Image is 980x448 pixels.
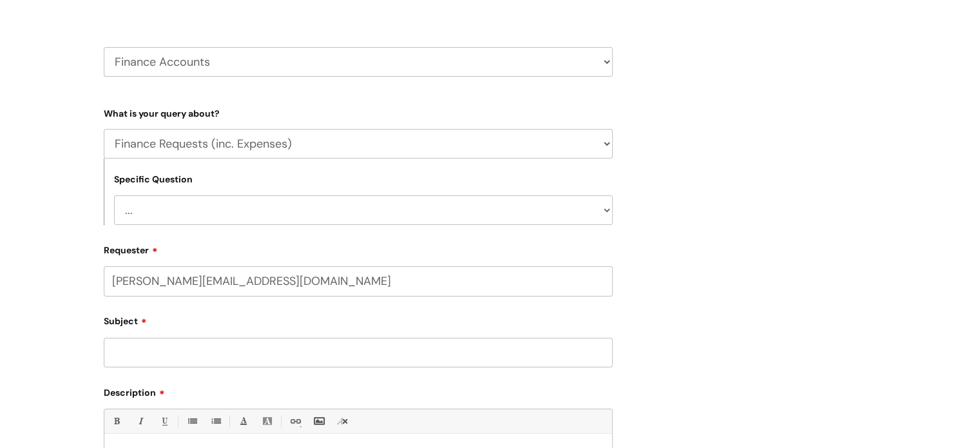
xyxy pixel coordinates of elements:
a: Remove formatting (Ctrl-\) [334,413,351,429]
a: Bold (Ctrl-B) [108,413,124,429]
label: Requester [104,240,613,256]
label: Description [104,383,613,398]
a: Underline(Ctrl-U) [156,413,172,429]
a: 1. Ordered List (Ctrl-Shift-8) [207,413,224,429]
a: Italic (Ctrl-I) [132,413,148,429]
a: • Unordered List (Ctrl-Shift-7) [184,413,200,429]
label: Subject [104,311,613,327]
label: What is your query about? [104,106,613,119]
label: Specific Question [114,174,193,185]
a: Link [287,413,303,429]
input: Email [104,266,613,296]
a: Font Color [235,413,251,429]
a: Back Color [259,413,275,429]
a: Insert Image... [311,413,327,429]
